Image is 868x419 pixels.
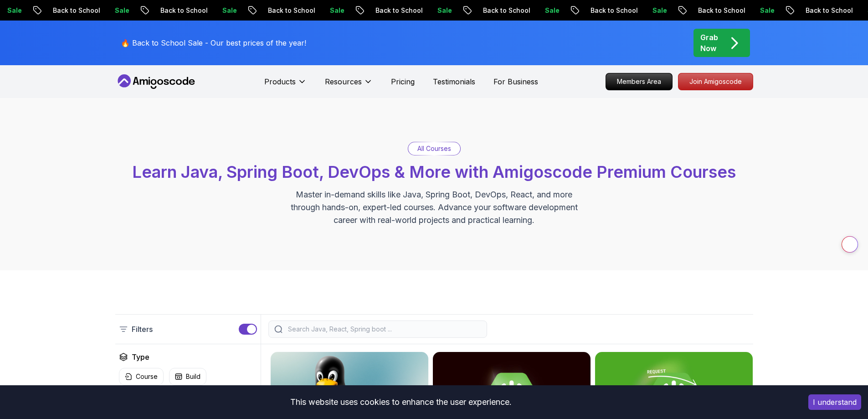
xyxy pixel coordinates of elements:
[132,324,153,335] p: Filters
[256,6,318,15] p: Back to School
[433,76,475,87] a: Testimonials
[686,6,748,15] p: Back to School
[103,6,132,15] p: Sale
[169,368,206,385] button: Build
[210,6,239,15] p: Sale
[148,6,210,15] p: Back to School
[391,76,415,87] a: Pricing
[640,6,669,15] p: Sale
[493,76,538,87] a: For Business
[425,6,454,15] p: Sale
[678,73,753,90] p: Join Amigoscode
[281,188,587,227] p: Master in-demand skills like Java, Spring Boot, DevOps, React, and more through hands-on, expert-...
[700,32,718,54] p: Grab Now
[793,6,855,15] p: Back to School
[132,352,149,362] h2: Type
[119,368,164,385] button: Course
[578,6,640,15] p: Back to School
[325,76,362,87] p: Resources
[363,6,425,15] p: Back to School
[808,394,861,410] button: Accept cookies
[132,162,736,182] span: Learn Java, Spring Boot, DevOps & More with Amigoscode Premium Courses
[186,372,200,381] p: Build
[264,76,296,87] p: Products
[264,76,307,94] button: Products
[325,76,373,94] button: Resources
[606,73,673,90] a: Members Area
[318,6,347,15] p: Sale
[471,6,533,15] p: Back to School
[417,144,451,153] p: All Courses
[286,325,481,334] input: Search Java, React, Spring boot ...
[533,6,562,15] p: Sale
[748,6,777,15] p: Sale
[7,392,795,412] div: This website uses cookies to enhance the user experience.
[136,372,158,381] p: Course
[121,37,306,48] p: 🔥 Back to School Sale - Our best prices of the year!
[606,73,672,90] p: Members Area
[678,73,753,90] a: Join Amigoscode
[41,6,103,15] p: Back to School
